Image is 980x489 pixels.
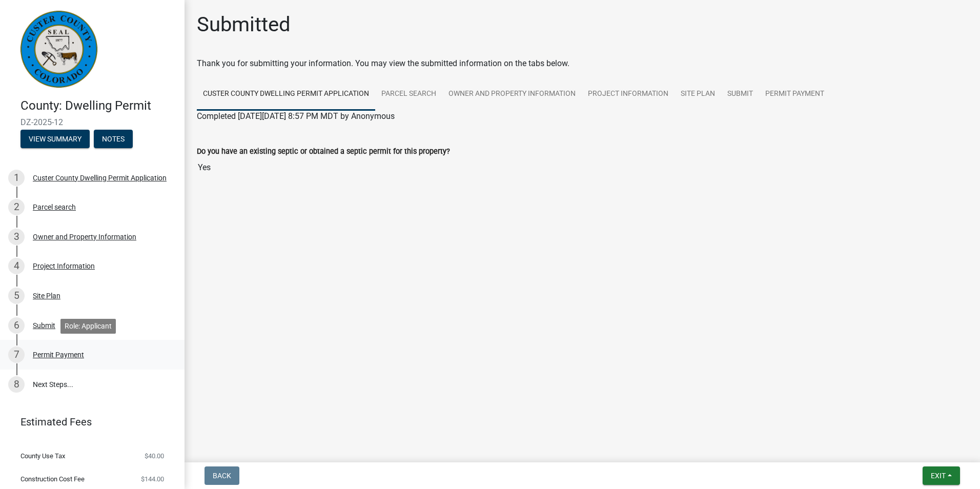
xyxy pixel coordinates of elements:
div: 6 [8,317,25,334]
div: Thank you for submitting your information. You may view the submitted information on the tabs below. [197,57,968,70]
div: 2 [8,199,25,215]
div: Owner and Property Information [33,233,136,240]
div: Role: Applicant [60,319,116,334]
a: Estimated Fees [8,412,168,432]
div: 8 [8,376,25,393]
span: County Use Tax [21,453,65,459]
a: Project Information [582,78,675,111]
wm-modal-confirm: Summary [21,135,90,144]
div: Submit [33,322,55,329]
wm-modal-confirm: Notes [94,135,133,144]
span: $40.00 [145,453,164,459]
span: DZ-2025-12 [21,117,164,127]
span: Exit [931,472,946,480]
button: Exit [923,466,960,485]
a: Parcel search [375,78,442,111]
button: View Summary [21,130,90,148]
span: $144.00 [141,476,164,482]
a: Custer County Dwelling Permit Application [197,78,375,111]
div: Site Plan [33,292,60,299]
div: Permit Payment [33,351,84,358]
a: Site Plan [675,78,721,111]
a: Permit Payment [759,78,830,111]
span: Construction Cost Fee [21,476,85,482]
a: Owner and Property Information [442,78,582,111]
button: Back [205,466,239,485]
img: Custer County, Colorado [21,11,97,88]
h4: County: Dwelling Permit [21,98,176,113]
div: 3 [8,229,25,245]
div: 4 [8,258,25,274]
label: Do you have an existing septic or obtained a septic permit for this property? [197,148,450,155]
button: Notes [94,130,133,148]
div: Custer County Dwelling Permit Application [33,174,167,181]
div: 5 [8,288,25,304]
a: Submit [721,78,759,111]
div: Parcel search [33,203,76,211]
span: Completed [DATE][DATE] 8:57 PM MDT by Anonymous [197,111,395,121]
span: Back [213,472,231,480]
h1: Submitted [197,12,291,37]
div: 1 [8,170,25,186]
div: Project Information [33,262,95,270]
div: 7 [8,347,25,363]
